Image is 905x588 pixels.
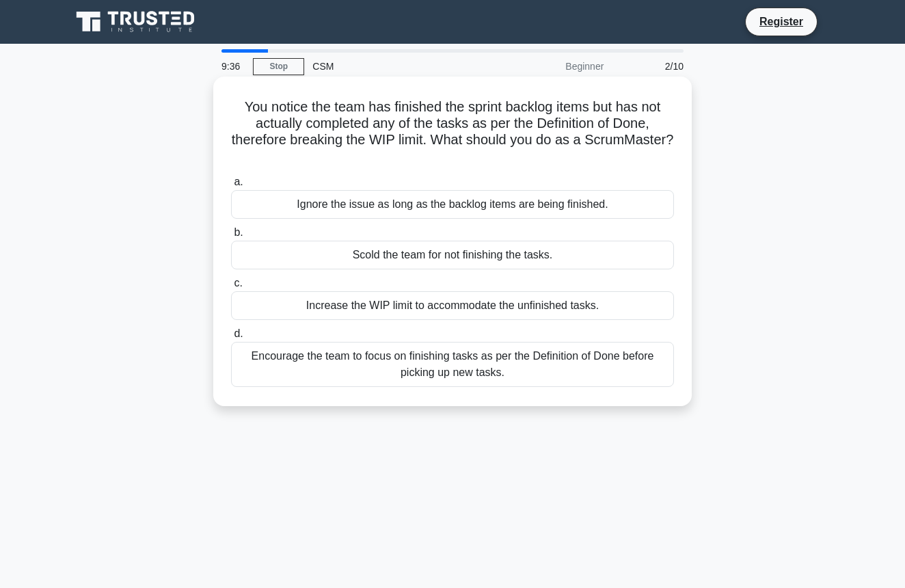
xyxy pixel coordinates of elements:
h5: You notice the team has finished the sprint backlog items but has not actually completed any of t... [230,98,675,165]
span: b. [234,226,243,238]
div: CSM [304,53,492,80]
span: c. [234,277,242,289]
div: Ignore the issue as long as the backlog items are being finished. [231,190,674,219]
div: Increase the WIP limit to accommodate the unfinished tasks. [231,291,674,320]
div: 2/10 [612,53,692,80]
div: Beginner [492,53,612,80]
div: Scold the team for not finishing the tasks. [231,241,674,269]
div: 9:36 [213,53,253,80]
a: Stop [253,58,304,75]
span: a. [234,176,243,187]
a: Register [751,13,811,30]
div: Encourage the team to focus on finishing tasks as per the Definition of Done before picking up ne... [231,342,674,387]
span: d. [234,328,243,339]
